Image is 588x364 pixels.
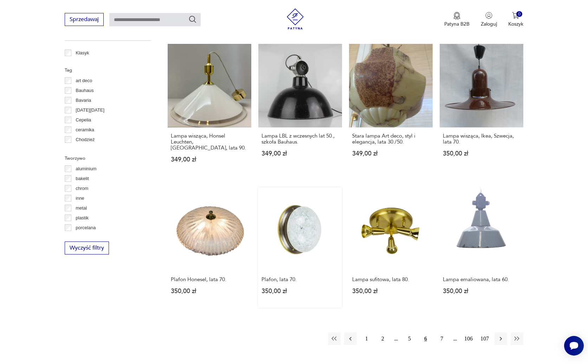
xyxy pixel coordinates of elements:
[349,187,433,308] a: Lampa sufitowa, lata 80.Lampa sufitowa, lata 80.350,00 zł
[403,332,416,345] button: 5
[76,49,89,57] p: Klasyk
[564,336,584,356] iframe: Smartsupp widget button
[485,12,492,19] img: Ikonka użytkownika
[65,13,104,26] button: Sprzedawaj
[76,194,84,202] p: inne
[508,12,523,27] button: 0Koszyk
[360,332,373,345] button: 1
[168,187,251,308] a: Plafon Honesel, lata 70.Plafon Honesel, lata 70.350,00 zł
[76,106,104,114] p: [DATE][DATE]
[352,133,429,145] h3: Stara lampa Art deco, styl i elegancja, lata 30./50.
[76,234,90,241] p: porcelit
[261,151,339,157] p: 349,00 zł
[76,224,96,232] p: porcelana
[76,165,96,173] p: aluminium
[453,12,460,20] img: Ikona medalu
[443,133,520,145] h3: Lampa wisząca, Ikea, Szwecja, lata 70.
[462,332,475,345] button: 106
[376,332,389,345] button: 2
[258,187,342,308] a: Plafon, lata 70.Plafon, lata 70.350,00 zł
[443,277,520,283] h3: Lampa emaliowana, lata 60.
[65,66,151,74] p: Tag
[65,241,109,254] button: Wyczyść filtry
[168,44,251,176] a: Lampa wisząca, Honsel Leuchten, Niemcy, lata 90.Lampa wisząca, Honsel Leuchten, [GEOGRAPHIC_DATA]...
[481,12,497,27] button: Zaloguj
[419,332,432,345] button: 6
[349,44,433,176] a: Stara lampa Art deco, styl i elegancja, lata 30./50.Stara lampa Art deco, styl i elegancja, lata ...
[444,21,470,27] p: Patyna B2B
[76,97,91,104] p: Bavaria
[440,44,523,176] a: Lampa wisząca, Ikea, Szwecja, lata 70.Lampa wisząca, Ikea, Szwecja, lata 70.350,00 zł
[435,332,448,345] button: 7
[478,332,491,345] button: 107
[188,15,197,24] button: Szukaj
[258,44,342,176] a: Lampa LBL z wczesnych lat 50., szkoła Bauhaus.Lampa LBL z wczesnych lat 50., szkoła Bauhaus.349,0...
[76,146,93,153] p: Ćmielów
[440,187,523,308] a: Lampa emaliowana, lata 60.Lampa emaliowana, lata 60.350,00 zł
[508,21,523,27] p: Koszyk
[76,175,89,183] p: bakelit
[444,12,470,27] button: Patyna B2B
[352,277,429,283] h3: Lampa sufitowa, lata 80.
[261,133,339,145] h3: Lampa LBL z wczesnych lat 50., szkoła Bauhaus.
[65,154,151,162] p: Tworzywo
[76,185,88,192] p: chrom
[512,12,519,19] img: Ikona koszyka
[76,77,92,85] p: art deco
[261,288,339,294] p: 350,00 zł
[76,204,87,212] p: metal
[65,18,104,22] a: Sprzedawaj
[76,87,93,94] p: Bauhaus
[171,288,248,294] p: 350,00 zł
[352,288,429,294] p: 350,00 zł
[171,133,248,151] h3: Lampa wisząca, Honsel Leuchten, [GEOGRAPHIC_DATA], lata 90.
[443,288,520,294] p: 350,00 zł
[76,214,89,222] p: plastik
[481,21,497,27] p: Zaloguj
[76,126,94,134] p: ceramika
[285,8,306,29] img: Patyna - sklep z meblami i dekoracjami vintage
[443,151,520,157] p: 350,00 zł
[76,116,91,124] p: Cepelia
[261,277,339,283] h3: Plafon, lata 70.
[444,12,470,27] a: Ikona medaluPatyna B2B
[171,277,248,283] h3: Plafon Honesel, lata 70.
[352,151,429,157] p: 349,00 zł
[516,11,522,17] div: 0
[76,136,95,144] p: Chodzież
[171,157,248,163] p: 349,00 zł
